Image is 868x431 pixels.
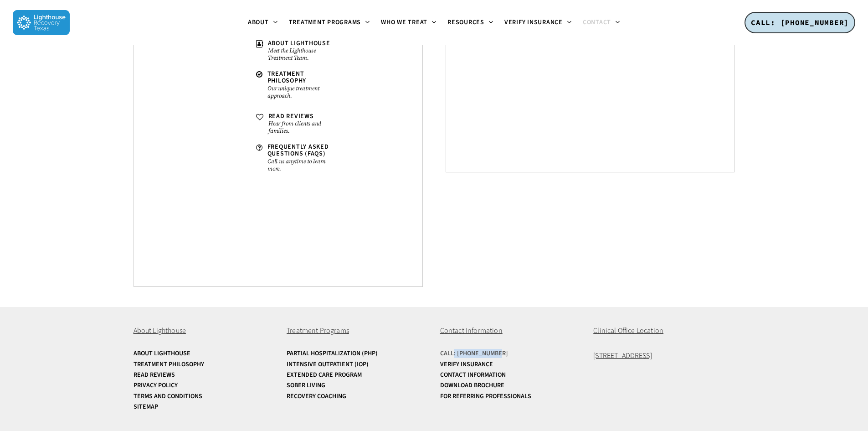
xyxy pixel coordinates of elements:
span: About [248,18,269,27]
a: Partial Hospitalization (PHP) [287,350,428,357]
span: About Lighthouse [268,39,330,48]
small: Hear from clients and families. [268,120,338,135]
span: Treatment Programs [289,18,361,27]
a: Download Brochure [440,382,581,389]
a: Treatment Programs [283,19,376,26]
a: Read ReviewsHear from clients and families. [252,109,343,139]
a: For Referring Professionals [440,393,581,400]
span: Contact Information [440,326,503,336]
span: Treatment Programs [287,326,349,336]
span: Read Reviews [268,112,314,121]
a: Contact Information [440,372,581,379]
span: Resources [447,18,484,27]
span: About Lighthouse [134,326,186,336]
span: Contact [583,18,611,27]
a: Treatment Philosophy [134,361,275,368]
a: About LighthouseMeet the Lighthouse Treatment Team. [252,36,343,66]
span: Clinical Office Location [593,326,663,336]
small: Call us anytime to learn more. [267,158,338,172]
a: Treatment PhilosophyOur unique treatment approach. [252,66,343,104]
a: CALL: [PHONE_NUMBER] [745,12,855,34]
a: Terms and Conditions [134,393,275,400]
span: Who We Treat [381,18,427,27]
span: CALL: [PHONE_NUMBER] [751,18,849,27]
img: Lighthouse Recovery Texas [13,10,70,35]
small: Meet the Lighthouse Treatment Team. [268,47,338,62]
a: About [242,19,283,26]
a: Read Reviews [134,372,275,379]
a: Sitemap [134,404,275,410]
a: Recovery Coaching [287,393,428,400]
a: Call: [PHONE_NUMBER] [440,350,581,357]
a: Verify Insurance [499,19,577,26]
a: About Lighthouse [134,350,275,357]
span: Verify Insurance [504,18,563,27]
a: Who We Treat [375,19,442,26]
a: Frequently Asked Questions (FAQs)Call us anytime to learn more. [252,139,343,177]
a: Contact [577,19,626,26]
a: Resources [442,19,499,26]
a: [STREET_ADDRESS] [593,351,652,361]
u: Call: [PHONE_NUMBER] [440,349,508,358]
a: Intensive Outpatient (IOP) [287,361,428,368]
a: Sober Living [287,382,428,389]
a: Privacy Policy [134,382,275,389]
small: Our unique treatment approach. [267,85,338,99]
a: Verify Insurance [440,361,581,368]
a: Extended Care Program [287,372,428,379]
span: Frequently Asked Questions (FAQs) [267,142,329,158]
span: Treatment Philosophy [267,69,307,85]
